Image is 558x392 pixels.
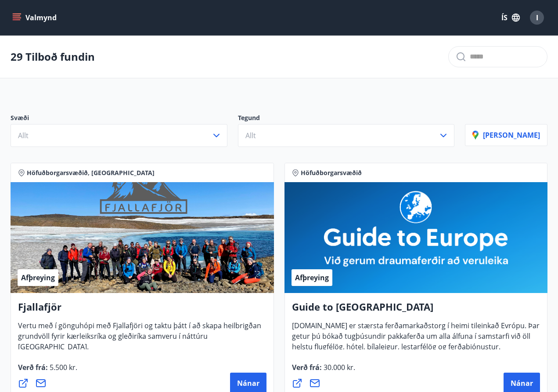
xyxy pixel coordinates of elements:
[511,378,533,388] span: Nánar
[18,131,29,140] span: Allt
[27,169,155,177] span: Höfuðborgarsvæðið, [GEOGRAPHIC_DATA]
[322,363,355,372] span: 30.000 kr.
[497,10,525,26] button: ÍS
[48,363,77,372] span: 5.500 kr.
[472,130,540,140] p: [PERSON_NAME]
[292,321,540,359] span: [DOMAIN_NAME] er stærsta ferðamarkaðstorg í heimi tileinkað Evrópu. Þar getur þú bókað tugþúsundi...
[11,124,227,147] button: Allt
[11,114,227,124] p: Svæði
[295,273,329,282] span: Afþreying
[237,378,259,388] span: Nánar
[465,124,547,146] button: [PERSON_NAME]
[292,363,355,379] span: Verð frá :
[238,114,455,124] p: Tegund
[18,300,266,320] h4: Fjallafjör
[245,131,256,140] span: Allt
[238,124,455,147] button: Allt
[18,363,77,379] span: Verð frá :
[11,49,95,64] p: 29 Tilboð fundin
[292,300,540,320] h4: Guide to [GEOGRAPHIC_DATA]
[21,273,55,282] span: Afþreying
[11,10,60,26] button: menu
[536,13,538,22] span: I
[18,321,261,359] span: Vertu með í gönguhópi með Fjallafjöri og taktu þátt í að skapa heilbrigðan grundvöll fyrir kærlei...
[301,169,362,177] span: Höfuðborgarsvæðið
[526,7,547,28] button: I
